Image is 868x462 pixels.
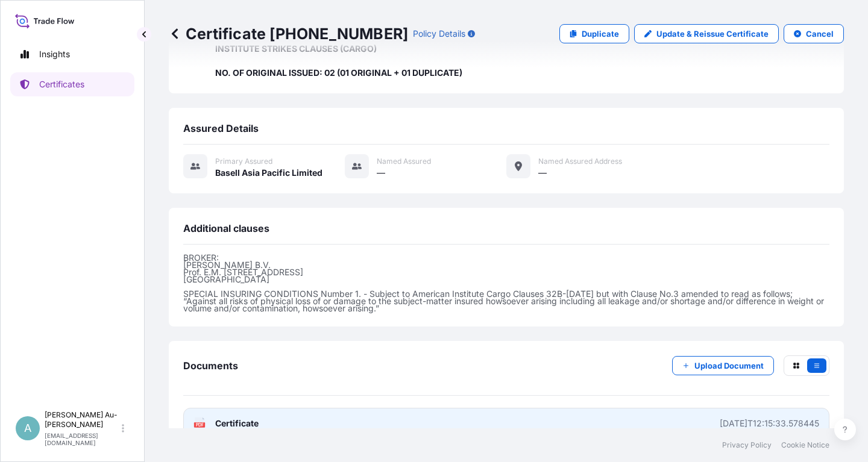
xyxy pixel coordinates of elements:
span: Assured Details [183,122,259,134]
p: Duplicate [582,28,619,40]
a: Privacy Policy [722,440,772,450]
span: Additional clauses [183,222,269,234]
span: Certificate [215,417,259,429]
span: — [377,167,385,179]
div: [DATE]T12:15:33.578445 [720,417,819,429]
span: A [24,422,31,434]
button: Upload Document [672,356,774,375]
a: Insights [10,42,134,66]
a: Certificates [10,72,134,96]
p: Certificates [39,78,84,90]
a: Cookie Notice [781,440,829,450]
span: Primary assured [215,157,272,166]
text: PDF [196,423,204,427]
p: [PERSON_NAME] Au-[PERSON_NAME] [45,410,119,429]
a: PDFCertificate[DATE]T12:15:33.578445 [183,408,829,439]
p: BROKER: [PERSON_NAME] B.V. Prof. E.M. [STREET_ADDRESS] [GEOGRAPHIC_DATA] SPECIAL INSURING CONDITI... [183,254,829,312]
span: Basell Asia Pacific Limited [215,167,322,179]
p: Cancel [806,28,834,40]
button: Cancel [784,24,844,43]
a: Update & Reissue Certificate [634,24,779,43]
span: Documents [183,360,238,372]
p: Certificate [PHONE_NUMBER] [169,24,408,43]
p: Policy Details [413,28,465,40]
span: Named Assured [377,157,431,166]
p: Insights [39,48,70,60]
span: Named Assured Address [538,157,622,166]
p: [EMAIL_ADDRESS][DOMAIN_NAME] [45,432,119,446]
a: Duplicate [559,24,629,43]
p: Update & Reissue Certificate [656,28,769,40]
span: — [538,167,547,179]
p: Upload Document [694,360,764,372]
